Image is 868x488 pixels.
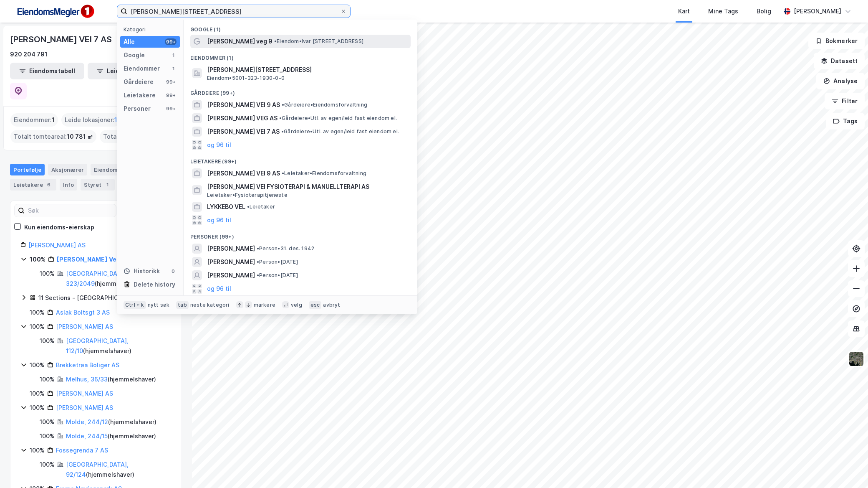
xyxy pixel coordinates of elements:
div: Eiendommer [124,64,160,74]
button: og 96 til [207,284,231,294]
div: Info [60,179,77,191]
img: F4PB6Px+NJ5v8B7XTbfpPpyloAAAAASUVORK5CYII= [13,2,97,21]
span: Person • [DATE] [257,272,298,279]
div: 100% [40,417,55,427]
a: [PERSON_NAME] AS [28,241,86,249]
span: Gårdeiere • Eiendomsforvaltning [282,102,367,108]
div: Leietakere [124,90,156,100]
div: 100% [40,460,55,470]
a: Aslak Boltsgt 3 AS [56,309,110,316]
a: [GEOGRAPHIC_DATA], 323/2049 [66,270,129,287]
div: Alle [124,37,135,47]
span: 10 781 ㎡ [67,132,93,142]
div: Gårdeiere (99+) [184,83,417,98]
div: Delete history [134,280,175,290]
div: Mine Tags [708,6,738,16]
a: Molde, 244/15 [66,432,108,440]
span: • [257,259,259,265]
span: Leietaker [247,203,275,210]
span: Eiendom • 5001-323-1930-0-0 [207,75,285,81]
div: 100% [40,269,55,279]
div: 100% [30,389,45,399]
button: og 96 til [207,140,231,150]
a: Brekketrøa Boliger AS [56,361,119,369]
a: Fossegrenda 7 AS [56,447,108,454]
span: 1 [114,115,117,125]
a: [GEOGRAPHIC_DATA], 92/124 [66,461,129,478]
span: [PERSON_NAME] veg 9 [207,36,273,46]
div: Google (1) [184,20,417,35]
div: ( hjemmelshaver ) [66,374,156,384]
span: [PERSON_NAME] VEG AS [207,113,278,123]
div: 1 [170,52,177,58]
div: 99+ [165,92,177,99]
div: ( hjemmelshaver ) [66,336,172,356]
span: • [274,38,277,44]
div: 1 [103,180,111,189]
button: Datasett [814,53,865,69]
div: 100% [30,360,45,370]
div: Gårdeiere [124,77,154,87]
div: 99+ [165,105,177,112]
div: Totalt tomteareal : [10,130,96,143]
div: 100% [30,322,45,332]
span: [PERSON_NAME] VEI 9 AS [207,168,280,178]
div: Aksjonærer [48,164,87,175]
div: Eiendommer (1) [184,48,417,63]
div: Eiendommer [91,164,142,175]
div: Google [124,50,145,60]
input: Søk [25,204,116,217]
div: 11 Sections - [GEOGRAPHIC_DATA], 411/163 [38,293,162,303]
span: [PERSON_NAME] [207,244,255,254]
a: Melhus, 36/33 [66,376,108,383]
span: • [257,272,259,278]
span: Person • [DATE] [257,259,298,265]
a: [PERSON_NAME] AS [56,390,113,397]
button: Analyse [816,73,865,89]
div: ( hjemmelshaver ) [66,417,156,427]
div: Styret [81,179,115,191]
div: Eiendommer : [10,113,58,127]
a: [PERSON_NAME] AS [56,323,113,330]
div: Totalt byggareal : [100,130,181,143]
img: 9k= [848,351,864,367]
span: • [281,128,284,135]
div: Leide lokasjoner : [61,113,121,127]
div: ( hjemmelshaver ) [66,269,172,289]
div: ( hjemmelshaver ) [66,431,156,441]
div: 1 [170,65,177,72]
span: Person • 31. des. 1942 [257,245,314,252]
div: 0 [170,268,177,274]
span: [PERSON_NAME] [207,257,255,267]
span: Gårdeiere • Utl. av egen/leid fast eiendom el. [281,128,399,135]
div: velg [291,302,302,308]
button: Tags [826,113,865,130]
div: 100% [40,336,55,346]
div: 6 [45,180,53,189]
a: [PERSON_NAME] Vei 7 AS [57,256,133,263]
div: markere [254,302,275,308]
button: Eiendomstabell [10,63,84,79]
div: Portefølje [10,164,45,175]
span: [PERSON_NAME] VEI 9 AS [207,100,280,110]
span: • [247,203,250,210]
div: 99+ [165,38,177,45]
div: tab [176,301,189,309]
div: 99+ [165,79,177,85]
div: ( hjemmelshaver ) [66,460,172,480]
span: Gårdeiere • Utl. av egen/leid fast eiendom el. [279,115,397,122]
div: neste kategori [190,302,230,308]
div: Kategori [124,26,180,33]
div: avbryt [323,302,340,308]
div: 920 204 791 [10,49,48,59]
div: 100% [30,254,45,264]
a: Molde, 244/12 [66,418,108,425]
div: 100% [30,308,45,318]
button: Leietakertabell [88,63,162,79]
span: LYKKEBO VEL [207,202,245,212]
div: 100% [40,431,55,441]
span: • [282,170,284,176]
button: Bokmerker [808,33,865,49]
div: Bolig [757,6,771,16]
div: Kart [678,6,690,16]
